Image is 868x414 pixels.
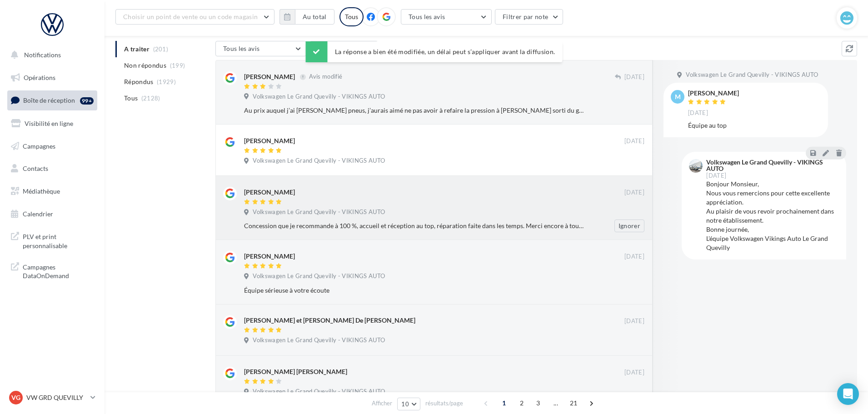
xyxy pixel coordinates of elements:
div: [PERSON_NAME] [244,252,295,261]
span: Calendrier [23,210,53,218]
div: [PERSON_NAME] [244,72,295,81]
span: (1929) [157,78,176,85]
button: Au total [279,9,334,25]
div: La réponse a bien été modifiée, un délai peut s’appliquer avant la diffusion. [306,41,563,62]
div: Équipe sérieuse à votre écoute [244,286,585,295]
a: Calendrier [5,205,99,224]
span: [DATE] [624,137,644,145]
div: Au prix auquel j’ai [PERSON_NAME] pneus, j’aurais aimé ne pas avoir à refaire la pression à [PERS... [244,106,585,115]
span: [DATE] [624,369,644,377]
button: Ignorer [614,219,644,232]
span: 21 [566,396,581,410]
a: Opérations [5,68,99,87]
a: Médiathèque [5,182,99,201]
span: Répondus [124,77,154,86]
span: Campagnes [23,142,55,150]
span: Tous les avis [223,45,260,52]
div: Volkswagen Le Grand Quevilly - VIKINGS AUTO [706,159,837,172]
div: Bonjour Monsieur, Nous vous remercions pour cette excellente appréciation. Au plaisir de vous rev... [706,180,839,252]
a: PLV et print personnalisable [5,227,99,254]
span: VG [11,393,20,402]
div: Équipe au top [688,121,821,130]
span: [DATE] [624,73,644,81]
span: Tous [124,94,138,103]
a: Campagnes DataOnDemand [5,257,99,284]
button: Choisir un point de vente ou un code magasin [115,9,274,25]
span: Afficher [372,399,392,408]
a: Visibilité en ligne [5,114,99,133]
span: Opérations [24,74,55,81]
a: Contacts [5,159,99,178]
span: 2 [514,396,529,410]
div: [PERSON_NAME] [688,90,739,96]
div: Open Intercom Messenger [837,383,859,405]
span: [DATE] [624,189,644,197]
span: 10 [401,400,409,408]
span: Volkswagen Le Grand Quevilly - VIKINGS AUTO [253,157,385,165]
span: Volkswagen Le Grand Quevilly - VIKINGS AUTO [253,272,385,280]
span: PLV et print personnalisable [23,230,94,250]
div: [PERSON_NAME] [244,136,295,145]
span: Volkswagen Le Grand Quevilly - VIKINGS AUTO [253,336,385,344]
p: VW GRD QUEVILLY [26,393,87,402]
span: Notifications [24,51,61,59]
div: 99+ [80,97,94,105]
div: Concession que je recommande à 100 %, accueil et réception au top, réparation faite dans les temp... [244,221,585,230]
span: Volkswagen Le Grand Quevilly - VIKINGS AUTO [253,93,385,101]
button: 10 [397,398,420,410]
span: Visibilité en ligne [25,120,73,127]
button: Tous les avis [215,41,306,56]
div: [PERSON_NAME] et [PERSON_NAME] De [PERSON_NAME] [244,316,415,325]
span: [DATE] [624,253,644,261]
span: Volkswagen Le Grand Quevilly - VIKINGS AUTO [686,71,818,79]
a: Campagnes [5,137,99,156]
a: VG VW GRD QUEVILLY [7,389,97,406]
span: résultats/page [425,399,463,408]
span: Contacts [23,165,48,172]
div: Tous [339,7,364,26]
span: Boîte de réception [23,96,75,104]
button: Notifications [5,45,95,65]
span: Avis modifié [309,73,342,80]
span: (2128) [141,95,160,102]
a: Boîte de réception99+ [5,90,99,110]
span: [DATE] [688,109,708,117]
span: [DATE] [624,317,644,325]
button: Tous les avis [401,9,492,25]
span: Médiathèque [23,187,60,195]
span: Tous les avis [409,13,445,20]
span: 3 [531,396,545,410]
span: Volkswagen Le Grand Quevilly - VIKINGS AUTO [253,208,385,216]
span: (199) [170,62,185,69]
div: [PERSON_NAME] [244,188,295,197]
span: Choisir un point de vente ou un code magasin [123,13,258,20]
button: Filtrer par note [495,9,564,25]
span: Non répondus [124,61,166,70]
span: [DATE] [706,173,726,179]
div: [PERSON_NAME] [PERSON_NAME] [244,367,347,376]
span: Volkswagen Le Grand Quevilly - VIKINGS AUTO [253,388,385,396]
span: 1 [497,396,511,410]
span: M [675,92,681,101]
button: Au total [295,9,334,25]
span: Campagnes DataOnDemand [23,261,94,280]
span: ... [549,396,563,410]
